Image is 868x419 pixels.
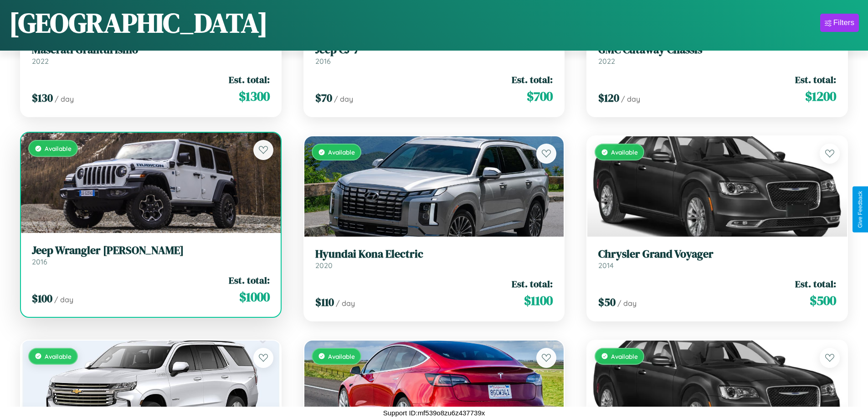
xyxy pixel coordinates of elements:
[9,4,268,41] h1: [GEOGRAPHIC_DATA]
[527,87,553,105] span: $ 700
[328,352,355,360] span: Available
[598,295,616,310] span: $ 50
[45,145,72,152] span: Available
[328,148,355,156] span: Available
[512,73,553,86] span: Est. total:
[621,94,640,103] span: / day
[795,277,836,290] span: Est. total:
[32,257,47,266] span: 2016
[32,43,270,66] a: Maserati Granturismo2022
[315,248,553,270] a: Hyundai Kona Electric2020
[334,94,353,103] span: / day
[239,87,270,105] span: $ 1300
[617,299,637,308] span: / day
[598,90,619,105] span: $ 120
[598,43,836,66] a: GMC Cutaway Chassis2022
[239,288,270,306] span: $ 1000
[315,261,333,270] span: 2020
[315,295,334,310] span: $ 110
[315,57,331,66] span: 2016
[833,18,854,27] div: Filters
[55,94,74,103] span: / day
[611,352,638,360] span: Available
[810,291,836,310] span: $ 500
[611,148,638,156] span: Available
[315,90,332,105] span: $ 70
[820,14,859,32] button: Filters
[512,277,553,290] span: Est. total:
[598,57,615,66] span: 2022
[32,291,52,306] span: $ 100
[598,248,836,261] h3: Chrysler Grand Voyager
[32,90,53,105] span: $ 130
[524,291,553,310] span: $ 1100
[383,407,485,419] p: Support ID: mf539o8zu6z437739x
[229,73,270,86] span: Est. total:
[598,261,614,270] span: 2014
[805,87,836,105] span: $ 1200
[598,248,836,270] a: Chrysler Grand Voyager2014
[54,295,73,304] span: / day
[32,244,270,266] a: Jeep Wrangler [PERSON_NAME]2016
[315,43,553,66] a: Jeep CJ-72016
[32,244,270,257] h3: Jeep Wrangler [PERSON_NAME]
[45,352,72,360] span: Available
[229,274,270,287] span: Est. total:
[795,73,836,86] span: Est. total:
[336,299,355,308] span: / day
[857,191,863,228] div: Give Feedback
[315,248,553,261] h3: Hyundai Kona Electric
[32,57,49,66] span: 2022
